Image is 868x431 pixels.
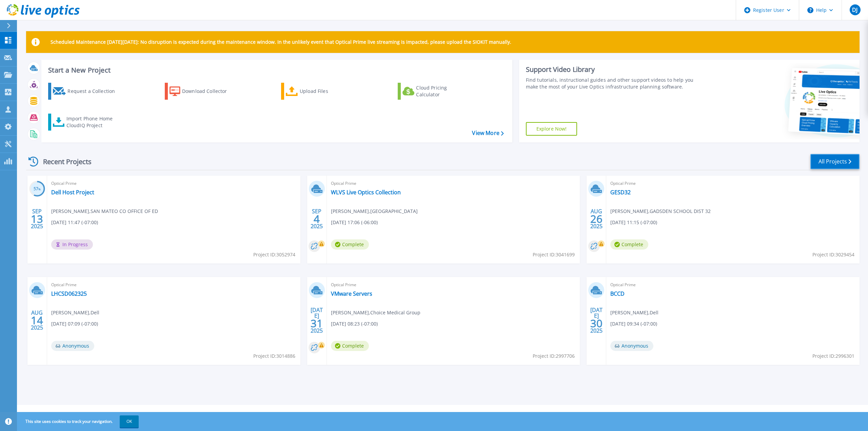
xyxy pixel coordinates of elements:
span: Complete [331,341,369,351]
a: BCCD [610,290,625,297]
a: WLVS Live Optics Collection [331,189,401,196]
span: [PERSON_NAME] , Dell [51,309,99,316]
a: VMware Servers [331,290,372,297]
span: [PERSON_NAME] , Choice Medical Group [331,309,420,316]
span: [PERSON_NAME] , Dell [610,309,658,316]
span: 31 [311,320,323,326]
span: 26 [590,216,603,222]
span: Project ID: 3029454 [812,251,854,258]
div: Request a Collection [67,84,122,98]
span: Complete [331,239,369,250]
span: Project ID: 2996301 [812,352,854,360]
a: GESD32 [610,189,631,196]
span: [DATE] 11:47 (-07:00) [51,219,98,226]
div: [DATE] 2025 [590,308,603,333]
span: [DATE] 11:15 (-07:00) [610,219,657,226]
p: Scheduled Maintenance [DATE][DATE]: No disruption is expected during the maintenance window. In t... [51,39,511,45]
span: 14 [31,317,43,323]
div: SEP 2025 [310,207,323,231]
span: Project ID: 3041699 [533,251,575,258]
span: [DATE] 07:09 (-07:00) [51,320,98,328]
a: All Projects [810,154,860,169]
span: Complete [610,239,648,250]
span: [PERSON_NAME] , [GEOGRAPHIC_DATA] [331,208,418,215]
span: [DATE] 09:34 (-07:00) [610,320,657,328]
a: View More [472,130,504,136]
div: Cloud Pricing Calculator [416,84,470,98]
span: DJ [852,7,857,13]
div: Download Collector [182,84,236,98]
span: 30 [590,320,603,326]
div: SEP 2025 [31,207,43,231]
div: AUG 2025 [31,308,43,333]
div: Support Video Library [526,65,702,74]
a: Cloud Pricing Calculator [398,83,473,100]
a: Request a Collection [48,83,124,100]
div: Recent Projects [26,153,101,170]
span: Project ID: 2997706 [533,352,575,360]
span: Optical Prime [610,180,855,187]
span: This site uses cookies to track your navigation. [19,415,139,428]
h3: Start a New Project [48,66,504,74]
span: Anonymous [51,341,94,351]
span: In Progress [51,239,93,250]
span: Optical Prime [610,281,855,289]
span: [PERSON_NAME] , SAN MATEO CO OFFICE OF ED [51,208,158,215]
span: 13 [31,216,43,222]
span: % [38,187,41,191]
span: 4 [314,216,320,222]
span: Project ID: 3052974 [253,251,295,258]
a: Download Collector [165,83,240,100]
h3: 57 [29,185,45,193]
span: Optical Prime [331,281,576,289]
span: Project ID: 3014886 [253,352,295,360]
div: Find tutorials, instructional guides and other support videos to help you make the most of your L... [526,77,702,90]
div: AUG 2025 [590,207,603,231]
span: [PERSON_NAME] , GADSDEN SCHOOL DIST 32 [610,208,711,215]
a: LHCSD062325 [51,290,87,297]
span: Anonymous [610,341,653,351]
span: Optical Prime [51,281,296,289]
a: Explore Now! [526,122,577,136]
span: Optical Prime [331,180,576,187]
div: Upload Files [300,84,354,98]
button: OK [120,415,139,428]
span: [DATE] 08:23 (-07:00) [331,320,378,328]
div: Import Phone Home CloudIQ Project [66,115,119,129]
span: Optical Prime [51,180,296,187]
a: Upload Files [281,83,357,100]
div: [DATE] 2025 [310,308,323,333]
a: Dell Host Project [51,189,94,196]
span: [DATE] 17:06 (-06:00) [331,219,378,226]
